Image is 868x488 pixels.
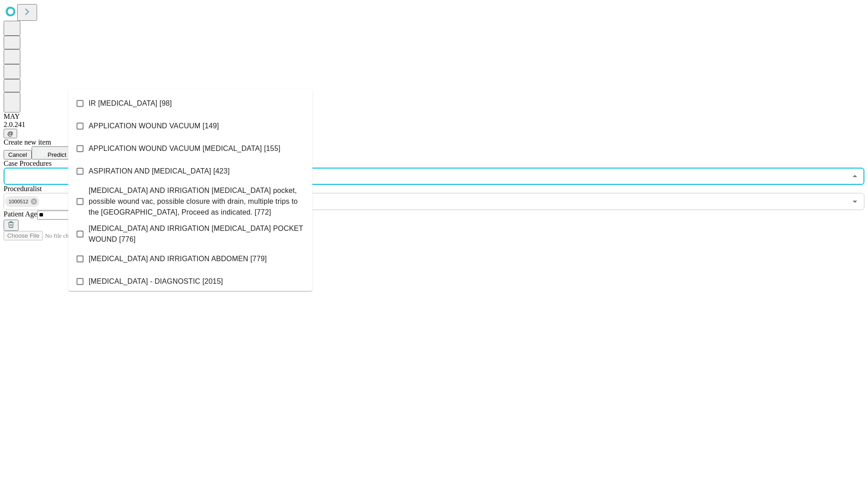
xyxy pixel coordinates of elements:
button: @ [4,129,17,138]
span: Scheduled Procedure [4,160,52,167]
button: Close [849,170,861,183]
div: 2.0.241 [4,121,864,129]
div: 1000512 [5,196,39,207]
span: APPLICATION WOUND VACUUM [MEDICAL_DATA] [155] [89,143,280,154]
button: Open [849,195,861,208]
span: [MEDICAL_DATA] AND IRRIGATION [MEDICAL_DATA] pocket, possible wound vac, possible closure with dr... [89,185,305,218]
span: Cancel [8,151,27,158]
span: 1000512 [5,197,32,207]
span: IR [MEDICAL_DATA] [98] [89,98,172,109]
button: Cancel [4,150,32,160]
button: Predict [32,146,73,160]
span: ASPIRATION AND [MEDICAL_DATA] [423] [89,166,230,177]
span: Proceduralist [4,185,42,192]
span: Create new item [4,138,51,146]
span: [MEDICAL_DATA] AND IRRIGATION [MEDICAL_DATA] POCKET WOUND [776] [89,223,305,245]
div: MAY [4,113,864,121]
span: Patient Age [4,210,37,218]
span: APPLICATION WOUND VACUUM [149] [89,121,219,131]
span: [MEDICAL_DATA] - DIAGNOSTIC [2015] [89,276,223,287]
span: Predict [47,151,66,158]
span: [MEDICAL_DATA] AND IRRIGATION ABDOMEN [779] [89,253,267,264]
span: @ [7,130,14,137]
